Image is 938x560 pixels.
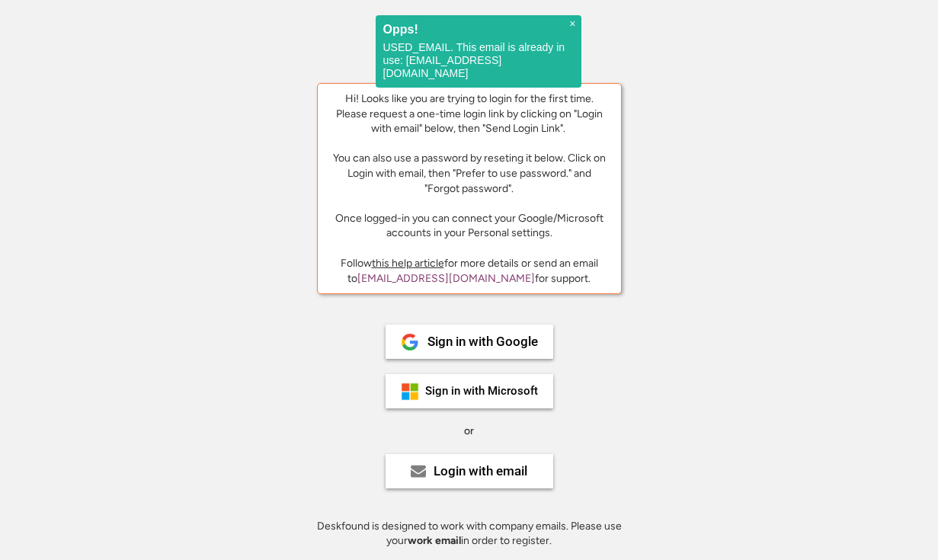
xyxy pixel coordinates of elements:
[383,23,574,36] h2: Opps!
[464,424,474,439] div: or
[408,534,461,547] strong: work email
[427,335,538,348] div: Sign in with Google
[383,41,574,80] p: USED_EMAIL. This email is already in use: [EMAIL_ADDRESS][DOMAIN_NAME]
[401,333,419,351] img: 1024px-Google__G__Logo.svg.png
[329,91,610,241] div: Hi! Looks like you are trying to login for the first time. Please request a one-time login link b...
[329,256,610,286] div: Follow for more details or send an email to for support.
[372,257,444,270] a: this help article
[425,386,538,397] div: Sign in with Microsoft
[298,519,641,549] div: Deskfound is designed to work with company emails. Please use your in order to register.
[357,272,535,285] a: [EMAIL_ADDRESS][DOMAIN_NAME]
[434,465,527,478] div: Login with email
[401,382,419,401] img: ms-symbollockup_mssymbol_19.png
[569,18,575,30] span: ×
